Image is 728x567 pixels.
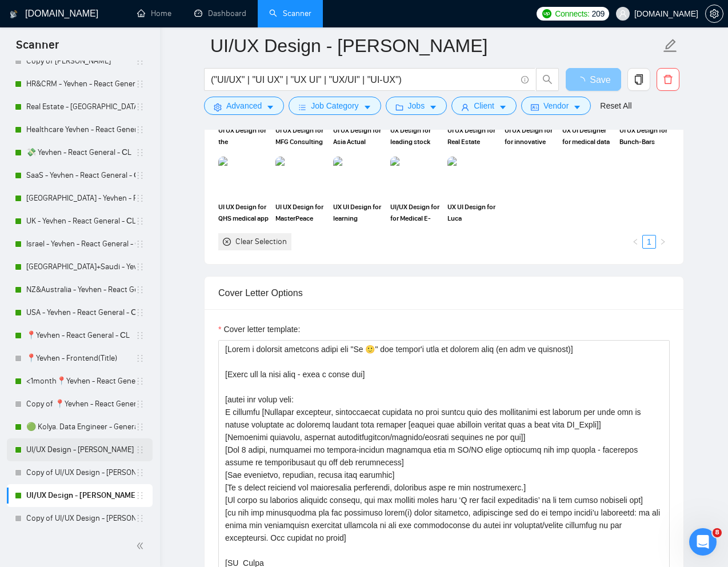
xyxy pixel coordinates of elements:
[537,74,558,85] span: search
[7,370,153,393] li: <1month📍Yevhen - React General - СL
[7,507,153,530] li: Copy of UI/UX Design - Natalia
[705,9,723,18] a: setting
[194,9,246,18] a: dashboardDashboard
[333,125,383,147] span: UI UX Design for Asia Actual corporate page | UI UX Designer
[135,422,145,432] span: holder
[135,79,145,89] span: holder
[705,5,723,23] button: setting
[619,125,670,147] span: UI UX Design for Bunch-Bars website | UI UX Design
[7,461,153,484] li: Copy of UI/UX Design - Mariana Derevianko
[135,171,145,180] span: holder
[211,73,516,87] input: Search Freelance Jobs...
[135,354,145,363] span: holder
[135,262,145,271] span: holder
[627,68,650,91] button: copy
[390,125,441,147] span: UX Design for leading stock screener Finviz | UX Designer
[7,438,153,461] li: UI/UX Design - Mariana Derevianko
[451,97,517,115] button: userClientcaret-down
[542,9,551,18] img: upwork-logo.png
[135,468,145,477] span: holder
[713,528,722,537] span: 8
[26,95,135,118] a: Real Estate - [GEOGRAPHIC_DATA] - React General - СL
[576,77,590,86] span: loading
[7,73,153,95] li: HR&CRM - Yevhen - React General - СL
[135,102,145,111] span: holder
[659,238,666,245] span: right
[26,393,135,416] a: Copy of 📍Yevhen - React General - СL
[395,103,403,111] span: folder
[226,99,262,112] span: Advanced
[408,99,425,112] span: Jobs
[592,7,605,20] span: 209
[663,38,678,53] span: edit
[7,301,153,324] li: USA - Yevhen - React General - СL
[218,201,269,224] span: UI UX Design for QHS medical app and landing page | UI UX Designer
[135,514,145,523] span: holder
[7,393,153,416] li: Copy of 📍Yevhen - React General - СL
[135,491,145,500] span: holder
[269,9,311,18] a: searchScanner
[657,74,679,85] span: delete
[656,235,670,249] li: Next Page
[7,37,68,61] span: Scanner
[26,278,135,301] a: NZ&Australia - Yevhen - React General - СL
[7,95,153,118] li: Real Estate - Yevhen - React General - СL
[521,97,591,115] button: idcardVendorcaret-down
[7,50,153,73] li: Copy of Yevhen - Swift
[573,103,581,111] span: caret-down
[210,31,661,60] input: Scanner name...
[363,103,371,111] span: caret-down
[474,99,494,112] span: Client
[26,438,135,461] a: UI/UX Design - [PERSON_NAME]
[223,238,231,246] span: close-circle
[447,157,498,197] img: portfolio thumbnail image
[566,68,621,91] button: Save
[7,164,153,187] li: SaaS - Yevhen - React General - СL
[218,125,269,147] span: UI UX Design for the [GEOGRAPHIC_DATA][US_STATE] Patient Training Center site
[26,73,135,95] a: HR&CRM - Yevhen - React General - СL
[26,187,135,210] a: [GEOGRAPHIC_DATA] - Yevhen - React General - СL
[7,187,153,210] li: Switzerland - Yevhen - React General - СL
[135,194,145,203] span: holder
[26,255,135,278] a: [GEOGRAPHIC_DATA]+Saudi - Yevhen - React General - СL
[629,235,642,249] li: Previous Page
[390,157,441,197] img: portfolio thumbnail image
[643,235,655,248] a: 1
[499,103,507,111] span: caret-down
[429,103,437,111] span: caret-down
[26,324,135,347] a: 📍Yevhen - React General - СL
[218,323,300,336] label: Cover letter template:
[26,347,135,370] a: 📍Yevhen - Frontend(Title)
[26,507,135,530] a: Copy of UI/UX Design - [PERSON_NAME]
[10,5,18,23] img: logo
[135,308,145,317] span: holder
[204,97,284,115] button: settingAdvancedcaret-down
[629,235,642,249] button: left
[7,416,153,438] li: 🟢 Kolya. Data Engineer - General
[521,76,529,83] span: info-circle
[218,277,670,309] div: Cover Letter Options
[656,235,670,249] button: right
[333,201,383,224] span: UX UI Design for learning platform Medvis
[26,118,135,141] a: Healthcare Yevhen - React General - СL
[135,217,145,226] span: holder
[26,461,135,484] a: Copy of UI/UX Design - [PERSON_NAME]
[632,238,639,245] span: left
[619,10,627,18] span: user
[135,239,145,249] span: holder
[137,9,171,18] a: homeHome
[447,125,498,147] span: UI UX Design for Real Estate Marketing platform SmarterContact
[266,103,274,111] span: caret-down
[135,400,145,409] span: holder
[26,141,135,164] a: 💸 Yevhen - React General - СL
[390,201,441,224] span: UI/UX Design for for Medical E-Learning Platform | UI UX Designer
[26,164,135,187] a: SaaS - Yevhen - React General - СL
[706,9,723,18] span: setting
[7,233,153,255] li: Israel - Yevhen - React General - СL
[218,157,269,197] img: portfolio thumbnail image
[590,73,610,87] span: Save
[135,445,145,454] span: holder
[311,99,358,112] span: Job Category
[333,157,383,197] img: portfolio thumbnail image
[642,235,656,249] li: 1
